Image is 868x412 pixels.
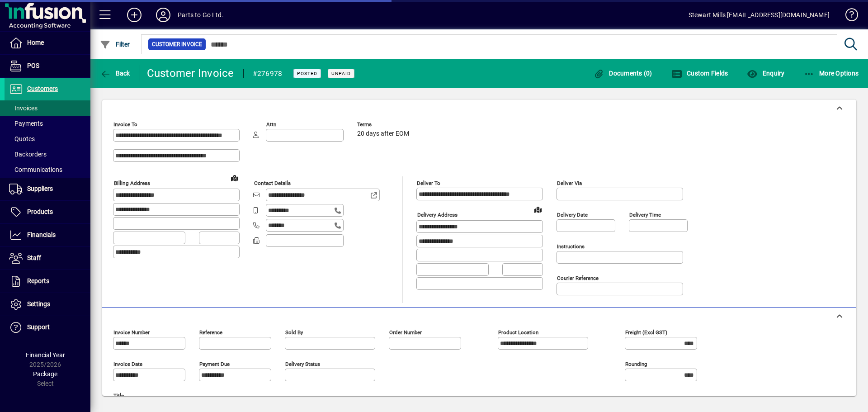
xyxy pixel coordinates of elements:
[285,329,303,336] mat-label: Sold by
[594,70,652,77] span: Documents (0)
[27,185,53,192] span: Suppliers
[253,66,283,81] div: #276978
[5,32,90,54] a: Home
[5,162,90,177] a: Communications
[98,36,132,52] button: Filter
[26,351,65,359] span: Financial Year
[27,85,58,92] span: Customers
[100,41,130,48] span: Filter
[357,130,409,137] span: 20 days after EOM
[9,166,62,173] span: Communications
[33,370,57,378] span: Package
[27,208,53,215] span: Products
[9,120,43,127] span: Payments
[689,8,830,22] div: Stewart Mills [EMAIL_ADDRESS][DOMAIN_NAME]
[5,316,90,339] a: Support
[27,62,39,69] span: POS
[266,121,276,128] mat-label: Attn
[27,231,56,238] span: Financials
[531,202,545,217] a: View on map
[5,147,90,162] a: Backorders
[5,100,90,116] a: Invoices
[147,66,234,81] div: Customer Invoice
[804,70,859,77] span: More Options
[5,116,90,131] a: Payments
[113,361,142,367] mat-label: Invoice date
[5,270,90,293] a: Reports
[625,329,667,336] mat-label: Freight (excl GST)
[9,151,47,158] span: Backorders
[802,65,861,81] button: More Options
[27,254,41,261] span: Staff
[557,180,582,186] mat-label: Deliver via
[227,170,242,185] a: View on map
[27,277,49,284] span: Reports
[389,329,422,336] mat-label: Order number
[5,224,90,246] a: Financials
[113,329,150,336] mat-label: Invoice number
[9,104,38,112] span: Invoices
[671,70,728,77] span: Custom Fields
[100,70,130,77] span: Back
[98,65,132,81] button: Back
[839,2,857,31] a: Knowledge Base
[178,8,224,22] div: Parts to Go Ltd.
[5,131,90,147] a: Quotes
[149,7,178,23] button: Profile
[5,247,90,270] a: Staff
[747,70,784,77] span: Enquiry
[557,243,585,250] mat-label: Instructions
[745,65,787,81] button: Enquiry
[199,329,222,336] mat-label: Reference
[27,300,50,308] span: Settings
[5,178,90,200] a: Suppliers
[120,7,149,23] button: Add
[152,40,202,49] span: Customer Invoice
[557,275,599,281] mat-label: Courier Reference
[9,135,35,142] span: Quotes
[5,293,90,316] a: Settings
[629,212,661,218] mat-label: Delivery time
[417,180,440,186] mat-label: Deliver To
[27,39,44,46] span: Home
[113,393,124,399] mat-label: Title
[498,329,538,336] mat-label: Product location
[591,65,655,81] button: Documents (0)
[199,361,230,367] mat-label: Payment due
[90,65,140,81] app-page-header-button: Back
[557,212,588,218] mat-label: Delivery date
[357,122,411,128] span: Terms
[669,65,731,81] button: Custom Fields
[297,71,317,76] span: Posted
[625,361,647,367] mat-label: Rounding
[5,55,90,77] a: POS
[113,121,137,128] mat-label: Invoice To
[5,201,90,223] a: Products
[331,71,351,76] span: Unpaid
[27,323,50,331] span: Support
[285,361,320,367] mat-label: Delivery status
